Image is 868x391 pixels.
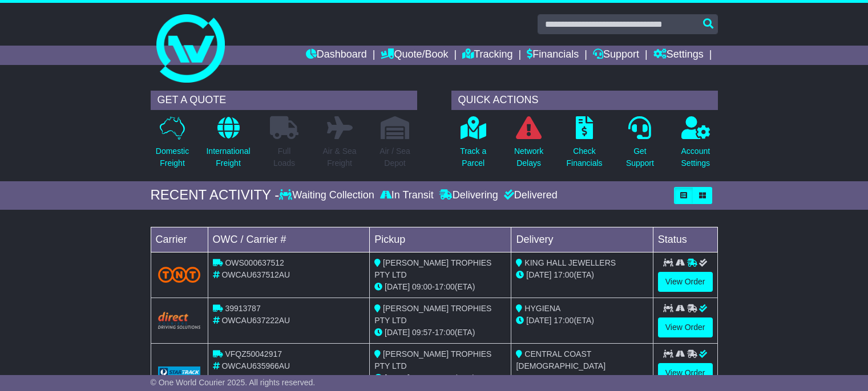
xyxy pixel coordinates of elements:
[625,116,655,176] a: GetSupport
[566,116,603,176] a: CheckFinancials
[554,270,574,279] span: 17:00
[412,328,432,337] span: 09:57
[158,312,201,329] img: Direct.png
[208,227,370,252] td: OWC / Carrier #
[527,46,579,65] a: Financials
[459,116,487,176] a: Track aParcel
[221,361,290,370] span: OWCAU635966AU
[374,327,506,339] div: - (ETA)
[205,116,251,176] a: InternationalFreight
[526,316,551,325] span: [DATE]
[524,258,616,267] span: KING HALL JEWELLERS
[412,373,432,382] span: 09:00
[151,378,316,387] span: © One World Courier 2025. All rights reserved.
[437,189,501,202] div: Delivering
[626,145,654,169] p: Get Support
[374,349,491,370] span: [PERSON_NAME] TROPHIES PTY LTD
[567,145,603,169] p: Check Financials
[374,258,491,279] span: [PERSON_NAME] TROPHIES PTY LTD
[514,116,544,176] a: NetworkDelays
[435,328,455,337] span: 17:00
[435,282,455,291] span: 17:00
[225,349,282,359] span: VFQZ50042917
[653,46,704,65] a: Settings
[155,116,189,176] a: DomesticFreight
[681,145,710,169] p: Account Settings
[516,315,648,327] div: (ETA)
[462,46,512,65] a: Tracking
[270,145,298,169] p: Full Loads
[381,46,448,65] a: Quote/Book
[206,145,250,169] p: International Freight
[221,316,290,325] span: OWCAU637222AU
[554,316,574,325] span: 17:00
[516,269,648,281] div: (ETA)
[653,227,717,252] td: Status
[385,373,410,382] span: [DATE]
[380,145,410,169] p: Air / Sea Depot
[158,267,201,282] img: TNT_Domestic.png
[221,270,290,279] span: OWCAU637512AU
[412,282,432,291] span: 09:00
[511,227,653,252] td: Delivery
[501,189,558,202] div: Delivered
[151,187,280,203] div: RECENT ACTIVITY -
[460,145,486,169] p: Track a Parcel
[681,116,711,176] a: AccountSettings
[151,91,417,110] div: GET A QUOTE
[151,227,208,252] td: Carrier
[370,227,511,252] td: Pickup
[374,304,491,325] span: [PERSON_NAME] TROPHIES PTY LTD
[658,317,713,337] a: View Order
[374,281,506,293] div: - (ETA)
[658,272,713,292] a: View Order
[658,363,713,383] a: View Order
[279,189,377,202] div: Waiting Collection
[158,366,201,378] img: GetCarrierServiceLogo
[526,270,551,279] span: [DATE]
[156,145,189,169] p: Domestic Freight
[385,328,410,337] span: [DATE]
[593,46,639,65] a: Support
[516,349,605,382] span: CENTRAL COAST [DEMOGRAPHIC_DATA] FOOTBALL
[374,372,506,384] div: - (ETA)
[435,373,455,382] span: 17:00
[385,282,410,291] span: [DATE]
[306,46,367,65] a: Dashboard
[225,258,284,267] span: OWS000637512
[225,304,260,313] span: 39913787
[451,91,718,110] div: QUICK ACTIONS
[377,189,437,202] div: In Transit
[514,145,543,169] p: Network Delays
[322,145,356,169] p: Air & Sea Freight
[524,304,560,313] span: HYGIENA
